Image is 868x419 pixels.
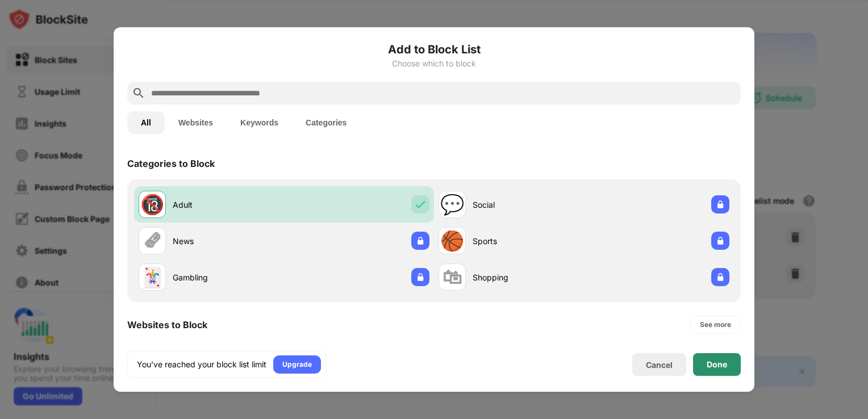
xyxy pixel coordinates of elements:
div: Websites to Block [127,319,207,330]
div: Categories to Block [127,158,215,169]
div: Done [707,360,727,369]
div: 🃏 [140,266,164,289]
div: 🏀 [440,229,464,253]
button: Categories [292,111,360,134]
div: Choose which to block [127,59,741,68]
div: Adult [173,199,284,211]
div: You’ve reached your block list limit [137,359,266,370]
div: 🔞 [140,193,164,216]
div: 💬 [440,193,464,216]
h6: Add to Block List [127,41,741,58]
div: See more [700,319,731,330]
div: Shopping [473,271,584,283]
div: Social [473,199,584,211]
div: Gambling [173,271,284,283]
button: All [127,111,165,134]
div: Sports [473,235,584,247]
div: 🛍 [443,266,462,289]
button: Keywords [227,111,292,134]
button: Websites [165,111,227,134]
img: search.svg [132,86,145,100]
div: Cancel [646,360,673,370]
div: 🗞 [143,229,162,253]
div: News [173,235,284,247]
div: Upgrade [282,359,312,370]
